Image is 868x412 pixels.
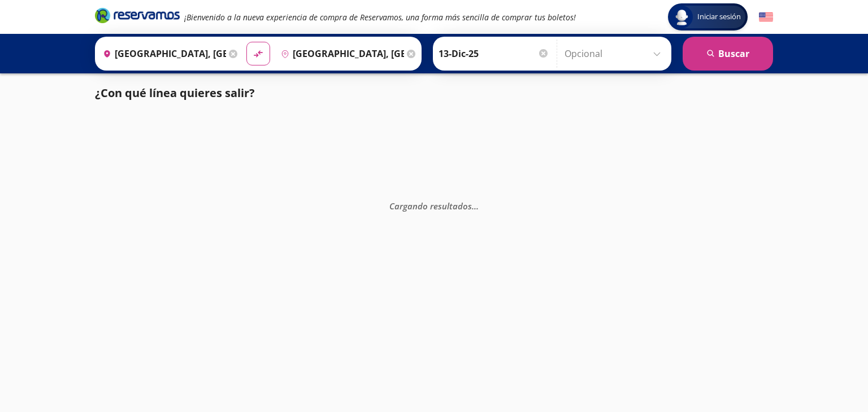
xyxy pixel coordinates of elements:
[565,40,666,68] input: Opcional
[276,40,404,68] input: Buscar Destino
[476,200,479,212] span: .
[98,40,226,68] input: Buscar Origen
[389,200,479,212] em: Cargando resultados
[95,7,180,27] a: Brand Logo
[184,12,576,23] em: ¡Bienvenido a la nueva experiencia de compra de Reservamos, una forma más sencilla de comprar tus...
[95,85,255,102] p: ¿Con qué línea quieres salir?
[439,40,549,68] input: Elegir Fecha
[95,7,180,24] i: Brand Logo
[474,200,476,212] span: .
[472,200,474,212] span: .
[683,37,773,71] button: Buscar
[693,11,745,23] span: Iniciar sesión
[759,10,773,24] button: English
